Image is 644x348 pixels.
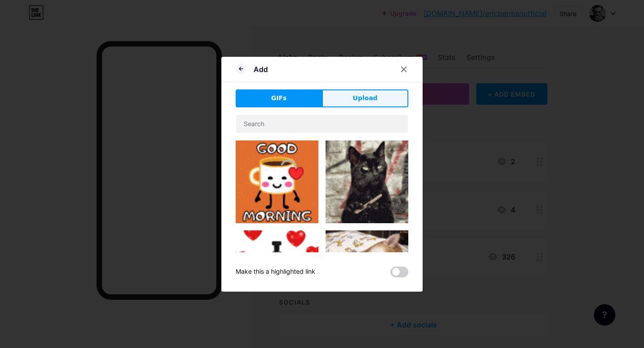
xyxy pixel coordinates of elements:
[236,267,315,277] div: Make this a highlighted link
[236,89,322,107] button: GIFs
[326,140,408,223] img: Gihpy
[236,230,318,313] img: Gihpy
[271,93,287,103] span: GIFs
[236,140,318,223] img: Gihpy
[353,93,377,103] span: Upload
[326,230,408,313] img: Gihpy
[254,64,268,75] div: Add
[236,115,408,133] input: Search
[322,89,408,107] button: Upload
